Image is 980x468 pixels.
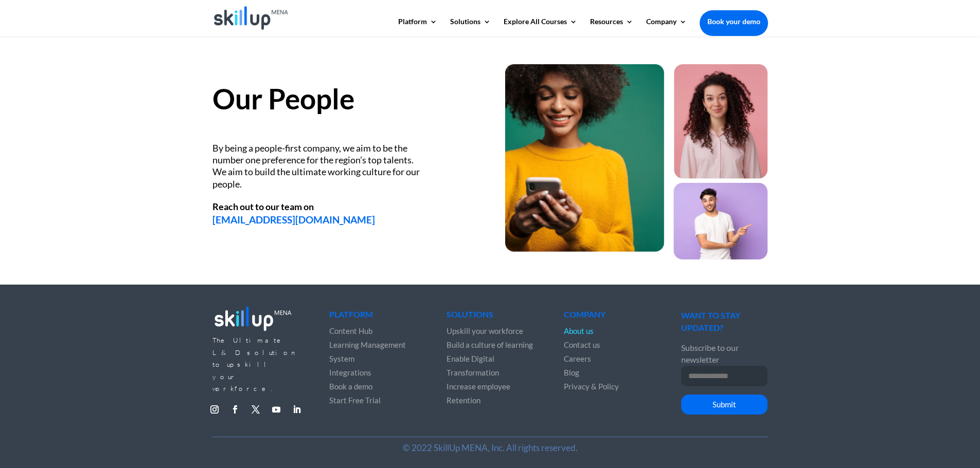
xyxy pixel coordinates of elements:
[681,310,740,332] span: WANT TO STAY UPDATED?
[564,368,579,377] a: Blog
[450,18,491,35] a: Solutions
[564,310,650,324] h4: Company
[212,303,294,333] img: footer_logo
[227,401,243,418] a: Follow on Facebook
[329,368,371,377] a: Integrations
[447,310,533,324] h4: Solutions
[212,142,423,191] div: By being a people-first company, we aim to be the number one preference for the region’s top tale...
[206,401,223,418] a: Follow on Instagram
[329,310,416,324] h4: Platform
[447,326,523,335] a: Upskill your workforce
[447,382,510,405] a: Increase employee Retention
[700,10,768,33] a: Book your demo
[590,18,633,35] a: Resources
[212,85,475,118] h2: Our People
[212,442,768,454] p: © 2022 SkillUp MENA, Inc. All rights reserved.
[329,396,381,405] a: Start Free Trial
[329,340,406,363] a: Learning Management System
[247,401,264,418] a: Follow on X
[681,342,768,366] p: Subscribe to our newsletter
[564,354,591,363] a: Careers
[212,201,314,212] strong: Reach out to our team on
[712,400,736,409] span: Submit
[268,401,284,418] a: Follow on Youtube
[564,340,600,349] a: Contact us
[212,214,375,226] a: [EMAIL_ADDRESS][DOMAIN_NAME]
[564,326,594,335] a: About us
[505,64,768,260] img: our people - Skillup
[646,18,687,35] a: Company
[504,18,577,35] a: Explore All Courses
[681,395,768,415] button: Submit
[564,382,619,391] a: Privacy & Policy
[809,357,980,468] iframe: Chat Widget
[214,6,289,30] img: Skillup Mena
[398,18,437,35] a: Platform
[329,326,372,335] a: Content Hub
[329,382,372,391] a: Book a demo
[289,401,305,418] a: Follow on LinkedIn
[212,336,297,392] span: The Ultimate L&D solution to upskill your workforce.
[447,354,499,377] a: Enable Digital Transformation
[447,340,533,349] a: Build a culture of learning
